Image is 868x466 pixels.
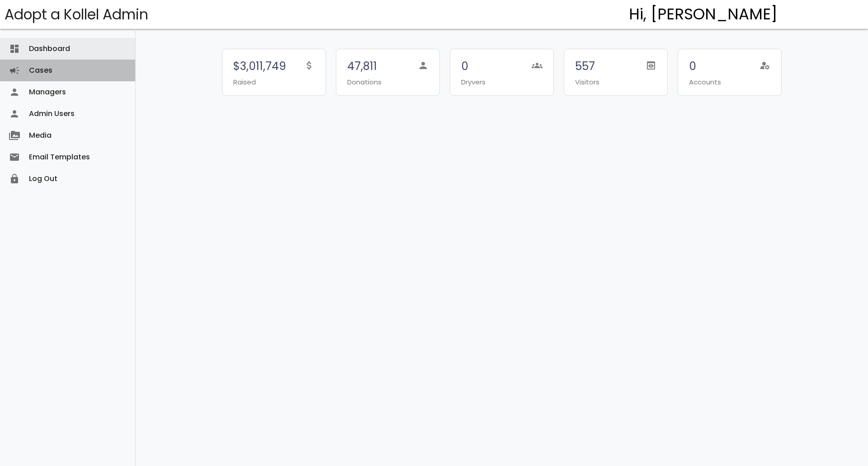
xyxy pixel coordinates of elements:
[461,76,486,88] p: Dryvers
[233,60,286,72] h5: $3,011,749
[575,76,599,88] p: Visitors
[347,60,382,72] h5: 47,811
[9,168,20,190] i: lock
[575,60,599,72] h5: 557
[759,60,770,71] span: manage_accounts
[629,6,778,23] h4: Hi, [PERSON_NAME]
[418,60,429,71] span: person
[9,81,20,103] i: person
[532,60,542,71] span: groups
[9,60,20,81] i: campaign
[646,60,656,71] span: preview
[9,38,20,60] i: dashboard
[233,76,286,88] p: Raised
[689,60,721,72] h5: 0
[304,60,315,71] span: attach_money
[461,60,486,72] h5: 0
[9,146,20,168] i: email
[9,103,20,125] i: person
[689,76,721,88] p: Accounts
[347,76,382,88] p: Donations
[9,125,20,146] i: perm_media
